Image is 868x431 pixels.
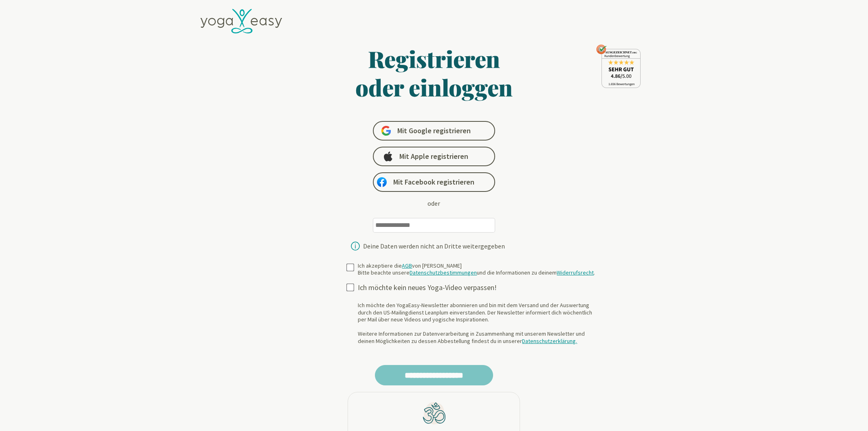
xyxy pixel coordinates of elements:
a: Mit Facebook registrieren [373,172,495,192]
span: Mit Google registrieren [397,126,471,136]
a: Mit Google registrieren [373,121,495,141]
a: Datenschutzbestimmungen [410,269,477,276]
div: Ich möchte den YogaEasy-Newsletter abonnieren und bin mit dem Versand und der Auswertung durch de... [358,302,601,345]
a: Datenschutzerklärung. [522,337,577,345]
div: Deine Daten werden nicht an Dritte weitergegeben [363,243,505,249]
div: oder [427,198,440,208]
a: Mit Apple registrieren [373,147,495,166]
img: ausgezeichnet_seal.png [596,44,641,88]
a: AGB [402,262,412,269]
h1: Registrieren oder einloggen [276,44,592,101]
div: Ich möchte kein neues Yoga-Video verpassen! [358,283,601,292]
a: Widerrufsrecht [557,269,594,276]
div: Ich akzeptiere die von [PERSON_NAME] Bitte beachte unsere und die Informationen zu deinem . [358,262,595,277]
span: Mit Apple registrieren [399,152,468,161]
span: Mit Facebook registrieren [393,177,474,187]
